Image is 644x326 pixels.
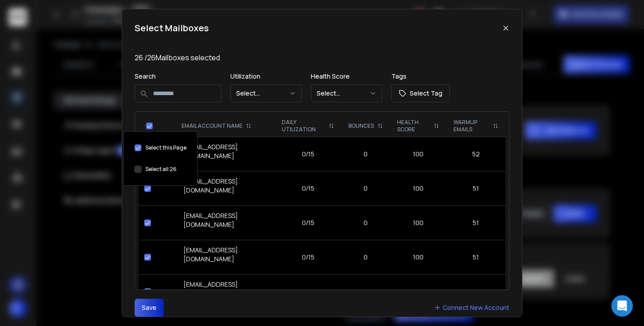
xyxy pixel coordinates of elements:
[611,295,633,317] div: Open Intercom Messenger
[391,84,450,102] button: Select Tag
[135,52,509,63] p: 26 / 26 Mailboxes selected
[311,84,382,102] button: Select...
[391,72,450,81] p: Tags
[135,22,209,34] h1: Select Mailboxes
[230,84,302,102] button: Select...
[145,166,177,173] label: Select all 26
[135,72,221,81] p: Search
[230,72,302,81] p: Utilization
[311,72,382,81] p: Health Score
[145,144,186,151] label: Select this Page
